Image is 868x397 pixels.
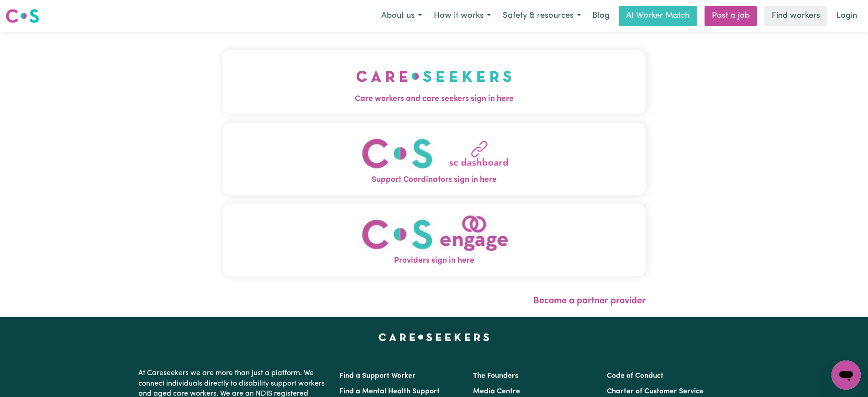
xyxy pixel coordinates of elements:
button: Safety & resources [497,6,587,26]
span: Providers sign in here [222,255,646,267]
a: Post a job [705,6,757,26]
a: Media Centre [473,388,520,395]
a: The Founders [473,372,518,380]
a: Code of Conduct [607,372,663,380]
a: Blog [587,6,615,26]
button: Support Coordinators sign in here [222,123,646,195]
button: How it works [428,6,497,26]
iframe: Button to launch messaging window [831,360,861,390]
a: Become a partner provider [533,296,646,306]
button: About us [375,6,428,26]
a: Careseekers home page [379,333,489,341]
span: Care workers and care seekers sign in here [222,93,646,105]
button: Care workers and care seekers sign in here [222,50,646,114]
a: Charter of Customer Service [607,388,704,395]
a: AI Worker Match [619,6,697,26]
a: Find workers [764,6,827,26]
a: Find a Support Worker [339,372,416,380]
a: Careseekers logo [5,5,39,26]
a: Login [831,6,863,26]
span: Support Coordinators sign in here [222,174,646,186]
button: Providers sign in here [222,204,646,276]
img: Careseekers logo [5,8,39,24]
